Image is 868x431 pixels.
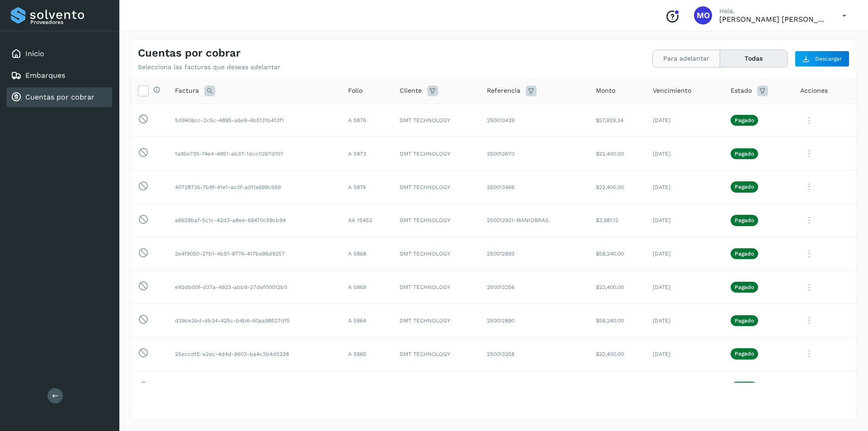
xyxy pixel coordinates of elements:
td: A 5865 [341,337,392,371]
td: 250013439 [480,104,589,137]
h4: Cuentas por cobrar [138,47,241,60]
td: A 5868 [341,237,392,270]
td: 250013258 [480,337,589,371]
span: Monto [596,86,615,95]
span: Folio [348,86,363,95]
td: d39ce3bd-db34-425c-b4b6-60aa98527df5 [168,304,341,337]
p: Macaria Olvera Camarillo [719,15,828,24]
td: A 5869 [341,270,392,304]
td: $58,240.00 [589,237,646,270]
a: Cuentas por cobrar [25,93,94,101]
button: Descargar [795,51,849,67]
td: a6628baf-5c1c-42d3-a8ee-69470c59cb94 [168,204,341,237]
td: A 5863 [341,370,392,404]
td: A 5864 [341,304,392,337]
p: Pagado [735,350,754,357]
td: $22,400.00 [589,171,646,204]
td: 2e4f9050-27b1-4b51-8774-417be86d9257 [168,237,341,270]
td: 5d9406cc-2c5c-4895-a6e9-4b5131b413f1 [168,104,341,137]
td: A 5876 [341,104,392,137]
p: Selecciona las facturas que deseas adelantar [138,63,280,71]
td: 250013256 [480,270,589,304]
p: Pagado [735,217,754,223]
td: [DATE] [646,304,724,337]
td: 40728736-7b9f-41e1-ac0f-a011a699c569 [168,171,341,204]
td: 250012890 [480,304,589,337]
td: [DATE] [646,137,724,171]
a: Embarques [25,71,65,80]
span: Vencimiento [653,86,691,95]
p: Pagado [735,184,754,190]
td: DMT TECHNOLOGY [392,204,480,237]
td: 250013670 [480,137,589,171]
span: Referencia [487,86,520,95]
a: Inicio [25,49,44,58]
button: Todas [720,50,787,67]
p: Pagado [735,151,754,157]
td: DMT TECHNOLOGY [392,171,480,204]
td: $57,929.34 [589,104,646,137]
span: Descargar [815,55,842,63]
span: Factura [175,86,199,95]
td: 250013466 [480,171,589,204]
div: Embarques [6,66,112,85]
td: $53,760.00 [589,370,646,404]
span: Estado [731,86,752,95]
td: A 5874 [341,171,392,204]
td: DMT TECHNOLOGY [392,137,480,171]
td: DMT TECHNOLOGY [392,337,480,371]
td: DMT TECHNOLOGY [392,237,480,270]
td: 250012921 [480,370,589,404]
td: 1a95e735-74e4-4951-ab37-1dcc0397d107 [168,137,341,171]
td: [DATE] [646,171,724,204]
p: Hola, [719,7,828,15]
td: $22,400.00 [589,337,646,371]
p: Pagado [735,251,754,257]
td: 250012893 [480,237,589,270]
td: [DATE] [646,104,724,137]
td: [DATE] [646,370,724,404]
td: $22,400.00 [589,270,646,304]
td: DMT TECHNOLOGY [392,370,480,404]
td: DMT TECHNOLOGY [392,270,480,304]
div: Inicio [6,44,112,64]
td: [DATE] [646,337,724,371]
td: 1eb2d1e9-459c-4c86-a722-16dc784c8a70 [168,370,341,404]
td: A 5873 [341,137,392,171]
p: Proveedores [30,19,108,25]
td: DMT TECHNOLOGY [392,304,480,337]
span: Cliente [400,86,422,95]
td: [DATE] [646,270,724,304]
td: DMT TECHNOLOGY [392,104,480,137]
button: Para adelantar [653,50,720,67]
td: [DATE] [646,237,724,270]
td: AA 15452 [341,204,392,237]
p: Pagado [735,317,754,324]
td: e92db00f-d37a-4933-abb9-27def00012b0 [168,270,341,304]
td: $58,240.00 [589,304,646,337]
td: $3,981.12 [589,204,646,237]
p: Pagado [735,284,754,290]
div: Cuentas por cobrar [6,87,112,107]
td: [DATE] [646,204,724,237]
td: 250012921-MANIOBRAS [480,204,589,237]
p: Pagado [735,117,754,123]
td: 25eccdf5-e2ec-4d4d-9603-ba4c2b4d5238 [168,337,341,371]
td: $22,400.00 [589,137,646,171]
span: Acciones [800,86,828,95]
